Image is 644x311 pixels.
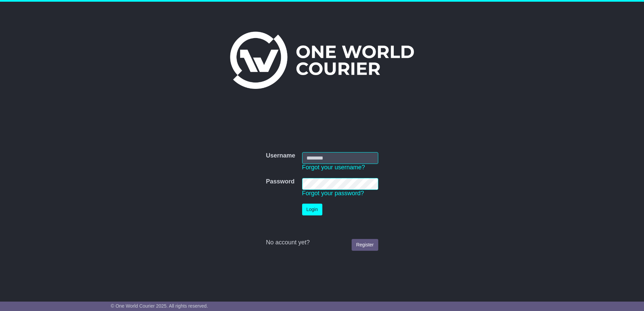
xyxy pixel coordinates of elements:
a: Forgot your username? [302,164,365,171]
a: Register [352,239,378,251]
div: No account yet? [266,239,378,246]
img: One World [230,32,414,89]
button: Login [302,204,322,215]
span: © One World Courier 2025. All rights reserved. [111,303,208,309]
label: Username [266,152,295,160]
label: Password [266,178,294,185]
a: Forgot your password? [302,190,364,197]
